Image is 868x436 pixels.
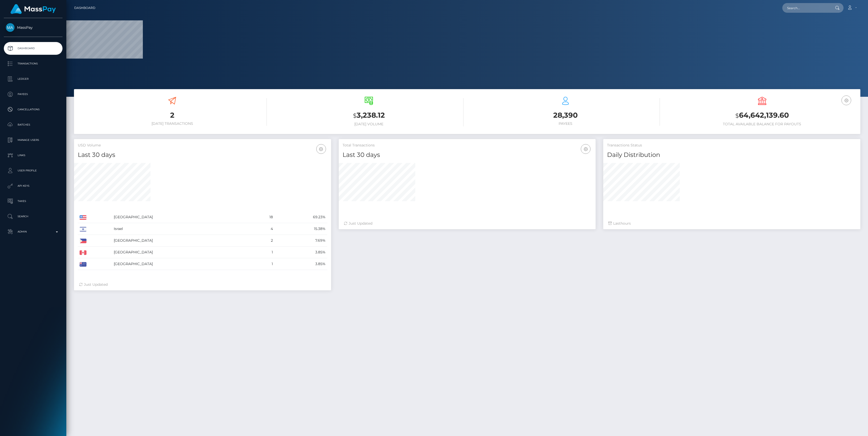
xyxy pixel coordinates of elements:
h3: 64,642,139.60 [668,110,857,121]
td: 18 [251,211,275,223]
h3: 28,390 [471,110,660,120]
td: 1 [251,247,275,258]
div: Just Updated [344,221,591,226]
td: [GEOGRAPHIC_DATA] [112,247,251,258]
p: Admin [6,228,60,236]
td: Israel [112,223,251,235]
a: Links [4,149,62,162]
a: Search [4,210,62,223]
h5: Total Transactions [343,143,592,148]
td: 3.85% [275,247,327,258]
a: User Profile [4,164,62,177]
span: MassPay [4,25,62,30]
img: US.png [80,215,86,220]
h5: USD Volume [78,143,327,148]
p: User Profile [6,167,60,174]
h4: Last 30 days [78,151,327,159]
p: Transactions [6,60,60,67]
div: Just Updated [79,282,326,287]
p: API Keys [6,182,60,190]
p: Manage Users [6,136,60,144]
h6: Payees [471,121,660,126]
img: CA.png [80,250,86,255]
td: [GEOGRAPHIC_DATA] [112,235,251,247]
img: PH.png [80,239,86,243]
div: Last hours [608,221,855,226]
td: 3.85% [275,258,327,270]
small: $ [735,112,739,119]
p: Links [6,152,60,159]
p: Payees [6,90,60,98]
a: Ledger [4,73,62,85]
td: 7.69% [275,235,327,247]
p: Taxes [6,197,60,205]
a: Taxes [4,195,62,208]
img: IL.png [80,227,86,231]
h4: Last 30 days [343,151,592,159]
td: 2 [251,235,275,247]
a: Payees [4,88,62,101]
img: AU.png [80,262,86,267]
a: Dashboard [74,3,95,13]
td: 1 [251,258,275,270]
td: 4 [251,223,275,235]
img: MassPay Logo [10,4,56,14]
h3: 3,238.12 [274,110,463,121]
h5: Transactions Status [607,143,857,148]
h4: Daily Distribution [607,151,857,159]
a: Dashboard [4,42,62,55]
td: [GEOGRAPHIC_DATA] [112,211,251,223]
a: Cancellations [4,103,62,116]
a: API Keys [4,180,62,192]
a: Admin [4,225,62,238]
td: 15.38% [275,223,327,235]
p: Ledger [6,75,60,83]
a: Batches [4,118,62,131]
small: $ [353,112,357,119]
p: Cancellations [6,106,60,113]
td: [GEOGRAPHIC_DATA] [112,258,251,270]
p: Search [6,213,60,220]
h3: 2 [78,110,267,120]
p: Batches [6,121,60,129]
a: Manage Users [4,134,62,146]
img: MassPay [6,23,15,32]
h6: Total Available Balance for Payouts [668,122,857,126]
input: Search... [782,3,830,13]
p: Dashboard [6,45,60,52]
td: 69.23% [275,211,327,223]
h6: [DATE] Volume [274,122,463,126]
a: Transactions [4,57,62,70]
h6: [DATE] Transactions [78,121,267,126]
